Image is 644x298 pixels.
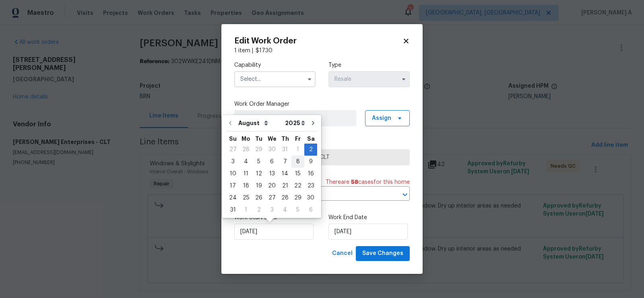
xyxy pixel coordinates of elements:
[265,180,279,191] div: 20
[351,179,358,185] span: 58
[283,117,307,129] select: Year
[256,48,272,53] span: $ 1730
[265,204,279,216] div: Wed Sep 03 2025
[291,156,304,167] div: 8
[304,180,317,191] div: 23
[224,115,236,131] button: Go to previous month
[291,144,304,155] div: 1
[234,37,402,45] h2: Edit Work Order
[252,180,265,192] div: Tue Aug 19 2025
[265,156,279,168] div: Wed Aug 06 2025
[328,214,410,222] label: Work End Date
[239,156,252,168] div: Mon Aug 04 2025
[281,136,289,142] abbr: Thursday
[291,204,304,216] div: 5
[304,168,317,179] div: 16
[239,168,252,179] div: 11
[252,156,265,168] div: Tue Aug 05 2025
[304,204,317,216] div: Sat Sep 06 2025
[265,204,279,216] div: 3
[252,168,265,180] div: Tue Aug 12 2025
[239,180,252,192] div: Mon Aug 18 2025
[226,168,239,179] div: 10
[291,180,304,191] div: 22
[291,168,304,180] div: Fri Aug 15 2025
[238,114,352,122] span: [PERSON_NAME] A
[236,117,283,129] select: Month
[279,156,291,167] div: 7
[234,100,410,108] label: Work Order Manager
[226,144,239,156] div: Sun Jul 27 2025
[279,180,291,192] div: Thu Aug 21 2025
[252,180,265,191] div: 19
[307,136,315,142] abbr: Saturday
[265,180,279,192] div: Wed Aug 20 2025
[252,156,265,167] div: 5
[279,156,291,168] div: Thu Aug 07 2025
[268,136,277,142] abbr: Wednesday
[291,204,304,216] div: Fri Sep 05 2025
[279,168,291,180] div: Thu Aug 14 2025
[304,192,317,204] div: Sat Aug 30 2025
[252,192,265,203] div: 26
[234,61,316,69] label: Capability
[399,189,411,200] button: Open
[265,144,279,155] div: 30
[226,192,239,204] div: Sun Aug 24 2025
[326,178,410,186] span: There are case s for this home
[265,192,279,203] div: 27
[252,144,265,155] div: 29
[265,144,279,156] div: Wed Jul 30 2025
[252,204,265,216] div: Tue Sep 02 2025
[332,249,353,259] span: Cancel
[399,74,409,84] button: Show options
[265,192,279,204] div: Wed Aug 27 2025
[372,114,391,122] span: Assign
[242,136,250,142] abbr: Monday
[234,224,314,240] input: M/D/YYYY
[239,192,252,204] div: Mon Aug 25 2025
[304,204,317,216] div: 6
[226,192,239,203] div: 24
[291,192,304,203] div: 29
[265,168,279,180] div: Wed Aug 13 2025
[279,180,291,191] div: 21
[252,144,265,156] div: Tue Jul 29 2025
[291,180,304,192] div: Fri Aug 22 2025
[239,156,252,167] div: 4
[291,192,304,204] div: Fri Aug 29 2025
[234,47,410,55] div: 1 item |
[226,204,239,216] div: 31
[279,168,291,179] div: 14
[328,71,410,87] input: Select...
[291,156,304,168] div: Fri Aug 08 2025
[226,204,239,216] div: Sun Aug 31 2025
[304,144,317,155] div: 2
[239,144,252,155] div: 28
[226,144,239,155] div: 27
[304,168,317,180] div: Sat Aug 16 2025
[279,144,291,156] div: Thu Jul 31 2025
[252,168,265,179] div: 12
[226,168,239,180] div: Sun Aug 10 2025
[226,180,239,191] div: 17
[304,156,317,167] div: 9
[241,153,403,161] span: [PERSON_NAME] Enterprises - CLT
[226,156,239,167] div: 3
[356,246,410,261] button: Save Changes
[239,180,252,191] div: 18
[304,144,317,156] div: Sat Aug 02 2025
[291,144,304,156] div: Fri Aug 01 2025
[307,115,319,131] button: Go to next month
[226,180,239,192] div: Sun Aug 17 2025
[234,71,316,87] input: Select...
[295,136,301,142] abbr: Friday
[252,192,265,204] div: Tue Aug 26 2025
[279,192,291,204] div: Thu Aug 28 2025
[279,192,291,203] div: 28
[304,156,317,168] div: Sat Aug 09 2025
[265,156,279,167] div: 6
[239,144,252,156] div: Mon Jul 28 2025
[362,249,403,259] span: Save Changes
[279,204,291,216] div: Thu Sep 04 2025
